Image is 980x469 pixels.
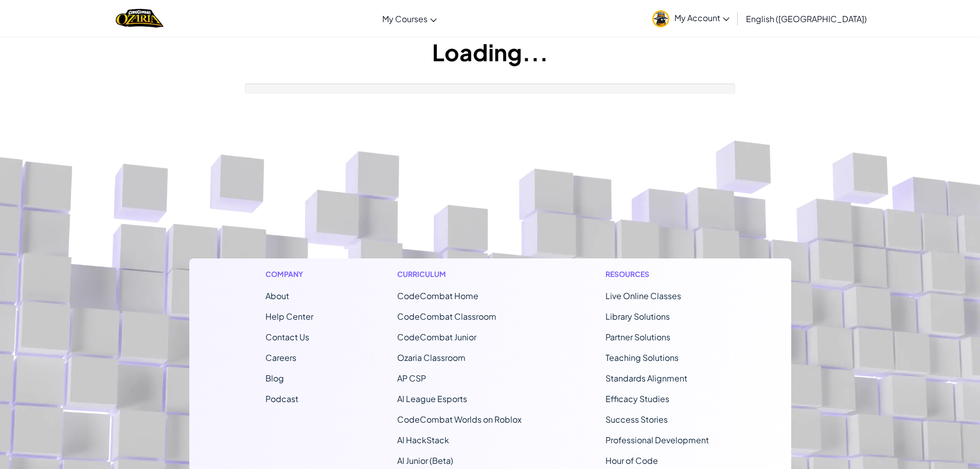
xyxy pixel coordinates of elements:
[605,393,669,404] a: Efficacy Studies
[265,373,284,384] a: Blog
[397,269,522,280] h1: Curriculum
[605,311,670,322] a: Library Solutions
[116,8,164,29] a: Ozaria by CodeCombat logo
[746,13,867,24] span: English ([GEOGRAPHIC_DATA])
[741,5,872,32] a: English ([GEOGRAPHIC_DATA])
[397,414,522,425] a: CodeCombat Worlds on Roblox
[652,10,669,27] img: avatar
[397,435,449,445] a: AI HackStack
[605,290,681,301] a: Live Online Classes
[605,352,679,363] a: Teaching Solutions
[605,435,709,445] a: Professional Development
[605,414,668,425] a: Success Stories
[605,332,670,342] a: Partner Solutions
[605,455,658,466] a: Hour of Code
[397,332,476,342] a: CodeCombat Junior
[377,5,442,32] a: My Courses
[397,311,496,322] a: CodeCombat Classroom
[265,352,296,363] a: Careers
[265,269,313,280] h1: Company
[382,13,427,24] span: My Courses
[397,352,466,363] a: Ozaria Classroom
[265,393,298,404] a: Podcast
[605,373,687,384] a: Standards Alignment
[397,393,467,404] a: AI League Esports
[605,269,715,280] h1: Resources
[265,332,309,342] span: Contact Us
[674,12,729,23] span: My Account
[647,2,735,34] a: My Account
[116,8,164,29] img: Home
[265,311,313,322] a: Help Center
[397,455,453,466] a: AI Junior (Beta)
[397,290,478,301] span: CodeCombat Home
[265,290,289,301] a: About
[397,373,426,384] a: AP CSP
